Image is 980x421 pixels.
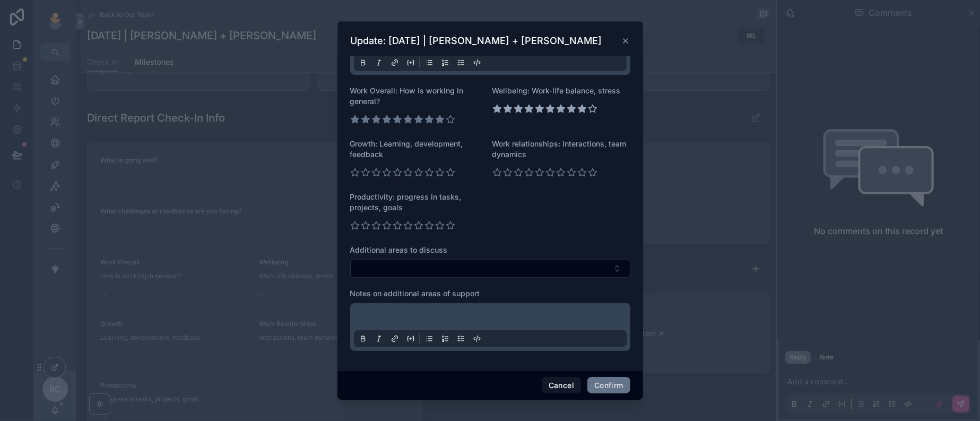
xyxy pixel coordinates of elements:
[492,139,627,159] span: Work relationships: interactions, team dynamics
[350,192,462,212] span: Productivity: progress in tasks, projects, goals
[350,139,463,159] span: Growth: Learning, development, feedback
[492,86,621,95] span: Wellbeing: Work-life balance, stress
[350,260,630,278] button: Select Button
[587,377,630,394] button: Confirm
[350,86,464,106] span: Work Overall: How is working in general?
[351,35,602,47] h3: Update: [DATE] | [PERSON_NAME] + [PERSON_NAME]
[542,377,581,394] button: Cancel
[350,289,480,298] span: Notes on additional areas of support
[350,245,448,254] span: Additional areas to discuss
